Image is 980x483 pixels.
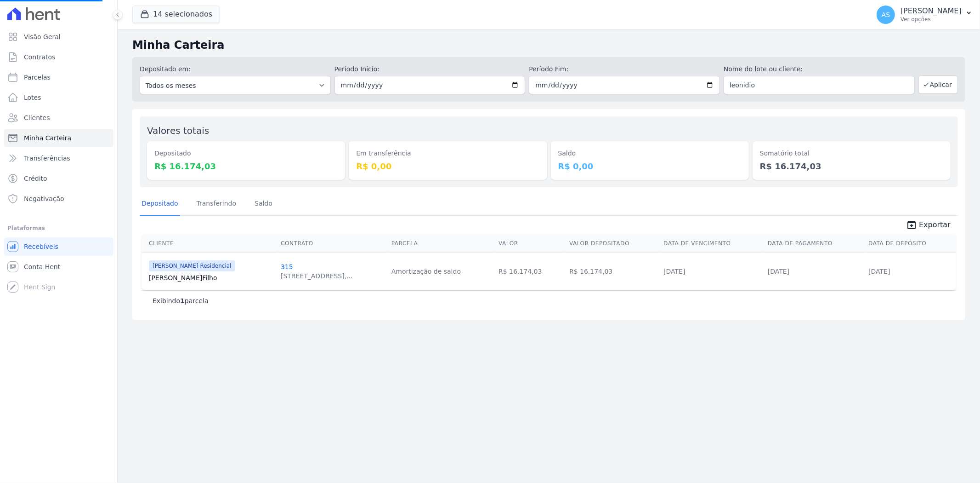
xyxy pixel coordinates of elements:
[180,297,185,305] b: 1
[154,160,338,172] dd: R$ 16.174,03
[566,253,660,290] td: R$ 16.174,03
[660,234,764,253] th: Data de Vencimento
[147,125,209,136] label: Valores totais
[869,2,980,28] button: AS [PERSON_NAME] Ver opções
[4,190,113,208] a: Negativação
[153,296,209,305] p: Exibindo parcela
[140,65,191,73] label: Depositado em:
[277,234,388,253] th: Contrato
[154,149,338,158] dt: Depositado
[4,129,113,147] a: Minha Carteira
[4,109,113,127] a: Clientes
[7,223,110,234] div: Plataformas
[24,174,47,183] span: Crédito
[663,268,685,275] a: [DATE]
[558,160,742,172] dd: R$ 0,00
[901,16,962,23] p: Ver opções
[132,37,965,53] h2: Minha Carteira
[919,219,951,230] span: Exportar
[4,149,113,167] a: Transferências
[253,192,274,216] a: Saldo
[4,68,113,86] a: Parcelas
[901,6,962,16] p: [PERSON_NAME]
[24,262,60,271] span: Conta Hent
[4,28,113,46] a: Visão Geral
[24,32,61,41] span: Visão Geral
[4,48,113,66] a: Contratos
[24,73,51,82] span: Parcelas
[24,133,71,143] span: Minha Carteira
[356,160,539,172] dd: R$ 0,00
[334,64,526,74] label: Período Inicío:
[149,260,235,271] span: [PERSON_NAME] Residencial
[356,149,539,158] dt: Em transferência
[906,219,917,230] i: unarchive
[868,268,890,275] a: [DATE]
[4,237,113,256] a: Recebíveis
[391,268,461,275] a: Amortização de saldo
[24,93,41,102] span: Lotes
[724,64,915,74] label: Nome do lote ou cliente:
[281,271,353,281] div: [STREET_ADDRESS],...
[918,75,958,94] button: Aplicar
[495,234,566,253] th: Valor
[760,160,943,172] dd: R$ 16.174,03
[558,149,742,158] dt: Saldo
[529,64,720,74] label: Período Fim:
[865,234,956,253] th: Data de Depósito
[281,263,293,270] a: 315
[195,192,238,216] a: Transferindo
[768,268,789,275] a: [DATE]
[882,11,890,18] span: AS
[764,234,865,253] th: Data de Pagamento
[566,234,660,253] th: Valor Depositado
[140,192,180,216] a: Depositado
[4,258,113,276] a: Conta Hent
[24,154,70,163] span: Transferências
[24,52,55,62] span: Contratos
[149,273,273,282] a: [PERSON_NAME]Filho
[495,253,566,290] td: R$ 16.174,03
[760,149,943,158] dt: Somatório total
[24,242,58,251] span: Recebíveis
[142,234,277,253] th: Cliente
[4,169,113,188] a: Crédito
[24,194,64,203] span: Negativação
[388,234,495,253] th: Parcela
[4,88,113,107] a: Lotes
[132,6,220,23] button: 14 selecionados
[899,219,958,232] a: unarchive Exportar
[24,113,50,122] span: Clientes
